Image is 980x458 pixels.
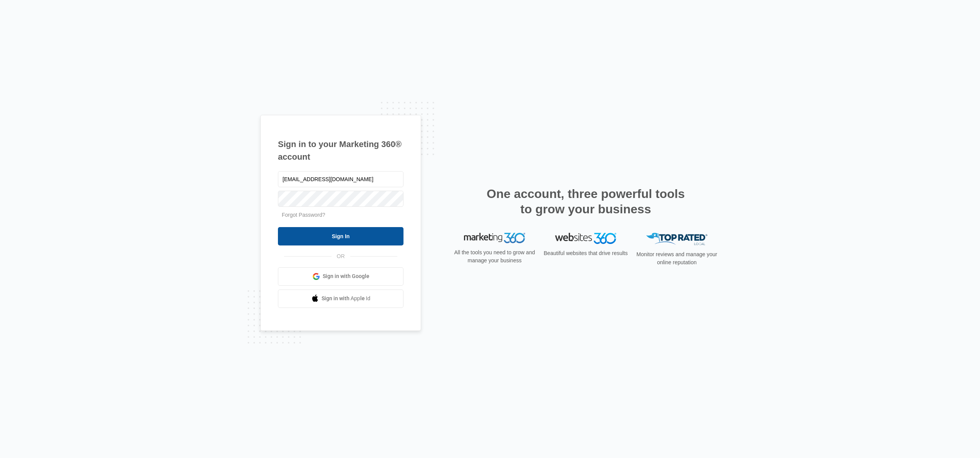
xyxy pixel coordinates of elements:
[278,267,403,286] a: Sign in with Google
[332,252,350,260] span: OR
[278,171,403,187] input: Email
[646,233,707,245] img: Top Rated Local
[634,250,720,267] p: Monitor reviews and manage your online reputation
[278,290,403,308] a: Sign in with Apple Id
[323,272,369,280] span: Sign in with Google
[452,249,537,265] p: All the tools you need to grow and manage your business
[464,233,525,244] img: Marketing 360
[555,233,616,244] img: Websites 360
[282,212,325,218] a: Forgot Password?
[322,294,371,303] span: Sign in with Apple Id
[484,186,687,217] h2: One account, three powerful tools to grow your business
[278,138,403,163] h1: Sign in to your Marketing 360® account
[278,227,403,245] input: Sign In
[543,249,629,257] p: Beautiful websites that drive results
